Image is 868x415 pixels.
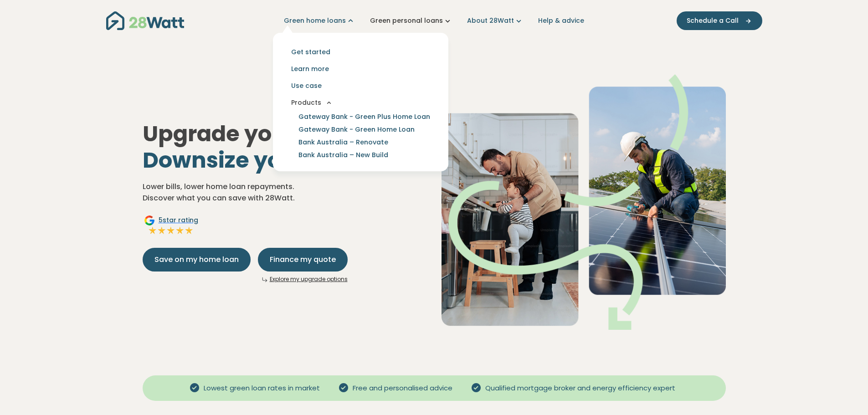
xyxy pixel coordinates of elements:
[280,94,441,111] button: Products
[185,226,194,235] img: Full star
[157,226,166,235] img: Full star
[288,123,426,136] a: Gateway Bank - Green Home Loan
[143,181,427,204] p: Lower bills, lower home loan repayments. Discover what you can save with 28Watt.
[258,248,348,272] button: Finance my quote
[677,11,762,30] button: Schedule a Call
[166,226,175,235] img: Full star
[143,145,362,175] span: Downsize your bills.
[270,275,348,283] a: Explore my upgrade options
[687,16,739,26] span: Schedule a Call
[270,254,336,265] span: Finance my quote
[370,16,452,26] a: Green personal loans
[154,254,239,265] span: Save on my home loan
[467,16,524,26] a: About 28Watt
[538,16,584,26] a: Help & advice
[144,215,155,226] img: Google
[143,248,251,272] button: Save on my home loan
[159,215,198,225] span: 5 star rating
[106,9,762,32] nav: Main navigation
[280,44,441,61] a: Get started
[143,215,200,237] a: Google5star ratingFull starFull starFull starFull starFull star
[288,149,399,161] a: Bank Australia – New Build
[106,11,184,30] img: 28Watt
[482,383,679,394] span: Qualified mortgage broker and energy efficiency expert
[288,136,399,149] a: Bank Australia – Renovate
[143,121,427,173] h1: Upgrade your home.
[200,383,324,394] span: Lowest green loan rates in market
[280,77,441,94] a: Use case
[442,74,726,330] img: Dad helping toddler
[175,226,185,235] img: Full star
[349,383,456,394] span: Free and personalised advice
[280,61,441,77] a: Learn more
[288,110,441,123] a: Gateway Bank - Green Plus Home Loan
[284,16,355,26] a: Green home loans
[148,226,157,235] img: Full star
